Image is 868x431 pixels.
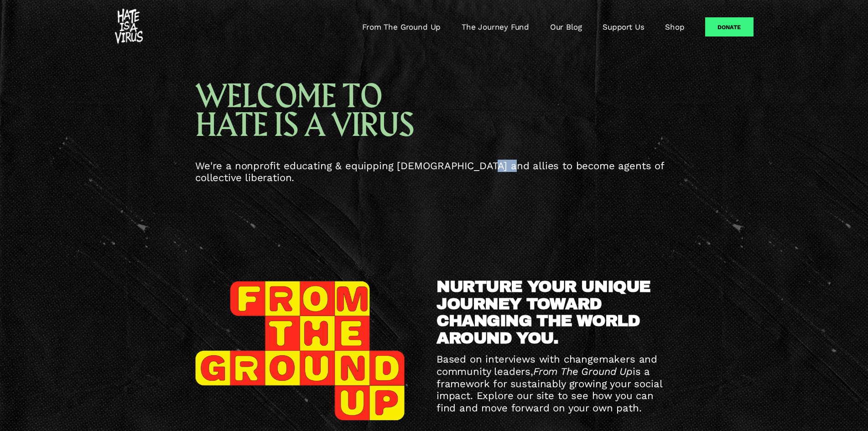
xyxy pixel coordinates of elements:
em: From The Ground Up [533,365,633,377]
a: From The Ground Up [362,21,441,32]
a: Our Blog [550,21,582,32]
span: Based on interviews with changemakers and community leaders, is a framework for sustainably growi... [437,353,665,413]
span: We're a nonprofit educating & equipping [DEMOGRAPHIC_DATA] and allies to become agents of collect... [195,160,668,184]
a: The Journey Fund [462,21,529,32]
span: WELCOME TO HATE IS A VIRUS [195,76,414,146]
img: #HATEISAVIRUS [115,9,143,45]
a: Shop [665,21,684,32]
a: Donate [705,17,753,36]
strong: NURTURE YOUR UNIQUE JOURNEY TOWARD CHANGING THE WORLD AROUND YOU. [437,278,655,347]
a: Support Us [603,21,644,32]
